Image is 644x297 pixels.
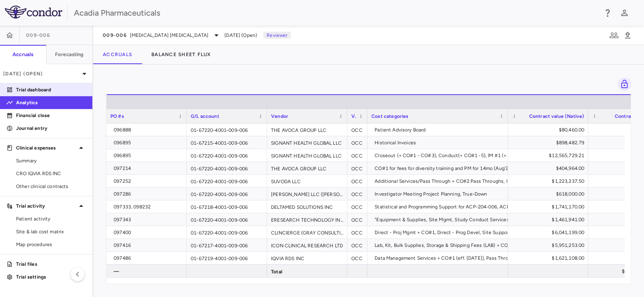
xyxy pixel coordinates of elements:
p: Financial close [16,112,86,119]
div: OCC [347,226,367,238]
div: 097286 [114,188,183,200]
h6: Accruals [12,51,33,58]
div: $898,482.79 [515,136,584,149]
div: SIGNANT HEALTH GLOBAL LLC [267,136,347,149]
div: 097400 [114,226,183,239]
div: OCC [347,149,367,162]
div: OCC [347,213,367,226]
div: $1,741,170.00 [515,200,584,213]
div: 097486 [114,252,183,265]
div: CLINCIERGE (GRAY CONSULTING INC.) [267,226,347,238]
span: Site & lab cost matrix [16,228,86,235]
div: 096895 [114,136,183,149]
span: G/L account [191,113,219,119]
div: SIGNANT HEALTH GLOBAL LLC [267,149,347,162]
div: 097416 [114,239,183,252]
div: OCC [347,136,367,149]
span: You do not have permission to lock or unlock grids [614,77,631,91]
p: Clinical expenses [16,144,76,152]
div: $5,951,253.00 [515,239,584,252]
div: $1,223,237.50 [515,175,584,188]
div: Data Management Services + CO#1 (eff. [DATE]), Pass Through Costs - Medidata Rave + CO#1 (eff. [D... [375,252,617,265]
div: 097343 [114,213,183,226]
div: $618,000.00 [515,188,584,200]
div: 01-67220-4001-009-006 [187,213,267,226]
div: 01-67219-4001-009-006 [187,252,267,264]
span: Contract value (Native) [529,113,584,119]
div: 01-67220-4001-009-006 [187,149,267,162]
span: [DATE] (Open) [224,32,257,39]
div: OCC [347,123,367,136]
div: THE AVOCA GROUP LLC [267,123,347,136]
div: 01-67220-4001-009-006 [187,162,267,174]
div: 01-67220-4001-009-006 [187,175,267,187]
div: $1,461,941.00 [515,213,584,226]
p: Trial settings [16,273,86,281]
div: Investigator Meeting Project Planning, True-Down [375,188,504,200]
div: ERESEARCH TECHNOLOGY INC [267,213,347,226]
div: 01-67220-4001-009-006 [187,123,267,136]
button: Accruals [93,45,142,64]
span: Vendor [271,113,288,119]
div: 097214 [114,162,183,175]
div: Acadia Pharmaceuticals [74,7,597,19]
div: $1,621,108.00 [515,252,584,265]
div: $6,041,199.00 [515,226,584,239]
span: Vendor type [351,113,356,119]
div: Patient Advisory Board [375,123,504,136]
p: Analytics [16,99,86,106]
p: Trial activity [16,202,76,210]
div: $404,964.00 [515,162,584,175]
span: Other clinical contracts [16,183,86,190]
h6: Forecasting [55,51,84,58]
span: Map procedures [16,241,86,248]
p: Trial dashboard [16,86,86,93]
div: 01-67220-4001-009-006 [187,226,267,238]
div: OCC [347,188,367,200]
div: SUVODA LLC [267,175,347,187]
span: 009-006 [26,32,50,38]
p: Journal entry [16,125,86,132]
span: [MEDICAL_DATA] [MEDICAL_DATA] [130,32,208,39]
p: [DATE] (Open) [3,70,79,77]
div: OCC [347,162,367,174]
div: 096895 [114,149,183,162]
div: 096888 [114,123,183,136]
div: OCC [347,175,367,187]
div: — [114,265,183,278]
div: 097333, 098232 [114,200,183,213]
div: OCC [347,239,367,251]
div: OCC [347,200,367,213]
div: ICON CLINICAL RESEARCH LTD [267,239,347,251]
div: $12,565,729.21 [515,149,584,162]
div: Statistical and Programming Support for ACP-204-006, ACP-204-007 and ACP-204-008 [375,200,573,213]
div: 01-67220-4001-009-006 [187,188,267,200]
div: DELTAMED SOLUTIONS INC [267,200,347,213]
div: OCC [347,252,367,264]
p: Trial files [16,261,86,268]
div: 01-67215-4001-009-006 [187,136,267,149]
div: Total [267,265,347,277]
div: [PERSON_NAME] LLC ([PERSON_NAME]) [267,188,347,200]
img: logo-full-SnFGN8VE.png [5,6,62,18]
div: 097252 [114,175,183,188]
div: 01-67217-4001-009-006 [187,239,267,251]
div: $80,460.00 [515,123,584,136]
span: Cost categories [371,113,408,119]
div: 01-67218-4001-009-006 [187,200,267,213]
div: THE AVOCA GROUP LLC [267,162,347,174]
span: PO #s [110,113,124,119]
p: Reviewer [263,32,291,39]
div: IQVIA RDS INC [267,252,347,264]
span: Patient activity [16,215,86,222]
div: Historical Invoices [375,136,504,149]
button: Balance Sheet Flux [142,45,221,64]
span: 009-006 [103,32,127,38]
span: CRO IQVIA RDS INC [16,170,86,177]
span: Summary [16,157,86,164]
